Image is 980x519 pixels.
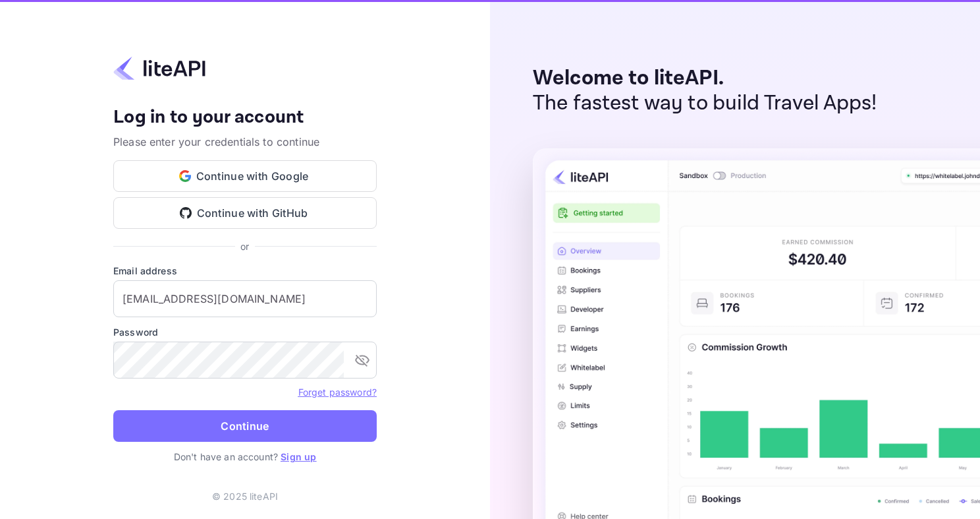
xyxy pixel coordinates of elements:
img: liteapi [113,55,205,81]
input: Enter your email address [113,280,377,317]
button: Continue with Google [113,160,377,192]
button: toggle password visibility [349,347,375,373]
a: Sign up [281,451,316,462]
button: Continue with GitHub [113,197,377,229]
p: The fastest way to build Travel Apps! [533,91,877,116]
a: Forget password? [298,385,377,398]
p: Welcome to liteAPI. [533,66,877,91]
label: Password [113,325,377,339]
h4: Log in to your account [113,106,377,129]
a: Forget password? [298,386,377,398]
p: or [240,239,249,253]
p: © 2025 liteAPI [212,489,278,503]
p: Don't have an account? [113,450,377,464]
p: Please enter your credentials to continue [113,134,377,150]
label: Email address [113,264,377,278]
button: Continue [113,410,377,442]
